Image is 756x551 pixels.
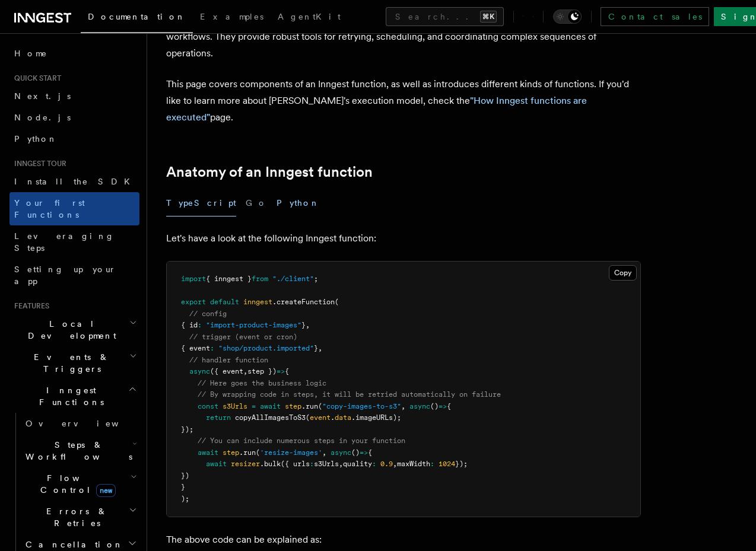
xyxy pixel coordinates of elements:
a: Node.js [9,107,139,128]
span: Steps & Workflows [21,439,132,463]
span: } [301,321,306,329]
span: Node.js [14,113,71,122]
span: 'resize-images' [260,448,322,457]
span: Python [14,134,58,144]
span: // handler function [189,356,268,364]
span: s3Urls [314,460,339,468]
p: Let's have a look at the following Inngest function: [166,230,641,247]
kbd: ⌘K [480,11,497,23]
a: Install the SDK [9,171,139,192]
span: Overview [26,419,148,428]
span: AgentKit [278,12,341,21]
span: { event [181,344,210,352]
span: { id [181,321,198,329]
a: Overview [21,413,139,434]
button: Search...⌘K [386,7,504,26]
span: return [206,413,231,422]
span: } [314,344,318,352]
span: Inngest Functions [9,384,128,408]
button: Flow Controlnew [21,467,139,501]
span: { inngest } [206,275,252,283]
span: Events & Triggers [9,351,129,375]
span: ({ urls [281,460,310,468]
span: Home [14,47,47,59]
span: async [409,402,430,410]
a: Leveraging Steps [9,225,139,259]
span: , [306,321,310,329]
span: => [439,402,447,410]
span: inngest [243,298,272,306]
span: "copy-images-to-s3" [322,402,401,410]
span: , [339,460,343,468]
span: Leveraging Steps [14,231,115,253]
span: data [335,413,351,422]
span: step }) [247,367,277,375]
span: import [181,275,206,283]
span: step [223,448,239,457]
span: // Here goes the business logic [198,379,326,387]
span: async [331,448,351,457]
span: resizer [231,460,260,468]
p: This page covers components of an Inngest function, as well as introduces different kinds of func... [166,76,641,126]
span: , [401,402,405,410]
span: Your first Functions [14,198,85,219]
span: , [322,448,326,457]
a: Anatomy of an Inngest function [166,164,373,180]
span: new [96,484,116,497]
span: => [277,367,285,375]
a: Python [9,128,139,149]
span: const [198,402,218,410]
span: from [252,275,268,283]
span: Install the SDK [14,177,137,186]
span: ( [306,413,310,422]
a: Your first Functions [9,192,139,225]
span: await [198,448,218,457]
span: async [189,367,210,375]
span: () [430,402,439,410]
a: Contact sales [601,7,709,26]
span: maxWidth [397,460,430,468]
span: Local Development [9,318,129,342]
span: // trigger (event or cron) [189,333,297,341]
span: }); [455,460,468,468]
button: Errors & Retries [21,501,139,534]
span: . [331,413,335,422]
span: .imageURLs); [351,413,401,422]
a: Documentation [81,4,193,33]
span: { [447,402,451,410]
p: Inngest functions enable developers to run reliable background logic, from background jobs to com... [166,12,641,62]
span: Cancellation [21,539,123,550]
span: ( [318,402,322,410]
span: .bulk [260,460,281,468]
span: } [181,483,185,491]
a: Home [9,43,139,64]
span: () [351,448,360,457]
a: AgentKit [271,4,348,32]
a: Next.js [9,85,139,107]
span: ( [256,448,260,457]
span: await [206,460,227,468]
button: Python [277,190,320,216]
span: .createFunction [272,298,335,306]
span: s3Urls [223,402,247,410]
p: The above code can be explained as: [166,531,641,548]
span: // config [189,310,227,318]
span: , [393,460,397,468]
span: "shop/product.imported" [218,344,314,352]
span: = [252,402,256,410]
button: Local Development [9,313,139,346]
span: // You can include numerous steps in your function [198,437,405,445]
span: , [243,367,247,375]
span: Documentation [88,12,186,21]
a: Examples [193,4,271,32]
span: , [318,344,322,352]
span: .run [239,448,256,457]
button: Go [246,190,267,216]
span: step [285,402,301,410]
button: Events & Triggers [9,346,139,380]
span: Quick start [9,74,61,83]
button: Toggle dark mode [553,9,582,24]
span: Inngest tour [9,159,66,168]
span: .run [301,402,318,410]
span: Setting up your app [14,265,116,286]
